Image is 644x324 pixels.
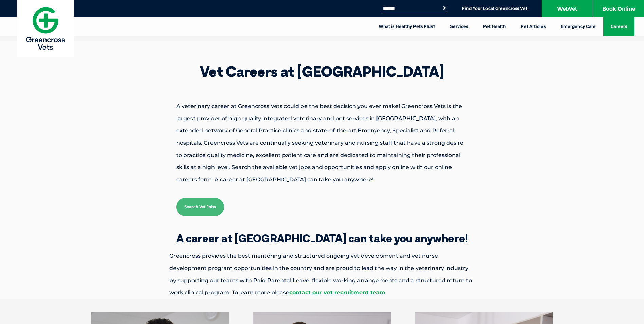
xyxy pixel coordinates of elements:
[553,17,603,36] a: Emergency Care
[513,17,553,36] a: Pet Articles
[462,6,527,11] a: Find Your Local Greencross Vet
[146,250,499,299] p: Greencross provides the best mentoring and structured ongoing vet development and vet nurse devel...
[176,198,224,216] a: Search Vet Jobs
[152,65,492,79] h1: Vet Careers at [GEOGRAPHIC_DATA]
[289,289,385,296] a: contact our vet recruitment team
[476,17,513,36] a: Pet Health
[371,17,443,36] a: What is Healthy Pets Plus?
[152,100,492,186] p: A veterinary career at Greencross Vets could be the best decision you ever make! Greencross Vets ...
[443,17,476,36] a: Services
[603,17,634,36] a: Careers
[146,233,499,244] h2: A career at [GEOGRAPHIC_DATA] can take you anywhere!
[441,5,448,12] button: Search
